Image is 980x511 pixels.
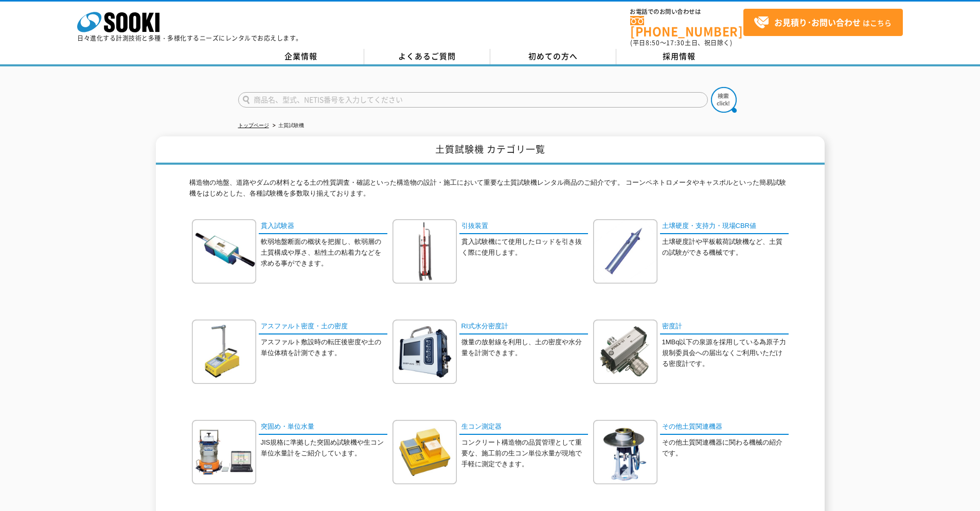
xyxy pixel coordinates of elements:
[660,320,789,334] a: 密度計
[461,337,588,359] p: 微量の放射線を利用し、土の密度や水分量を計測できます。
[593,219,657,284] img: 土壌硬度・支持力・現場CBR値
[261,337,387,359] p: アスファルト敷設時の転圧後密度や土の単位体積を計測できます。
[616,49,742,64] a: 採用情報
[490,49,616,64] a: 初めての方へ
[461,437,588,469] p: コンクリート構造物の品質管理として重要な、施工前の生コン単位水量が現地で手軽に測定できます。
[662,437,789,459] p: その他土質関連機器に関わる機械の紹介です。
[393,420,457,484] img: 生コン測定器
[238,122,269,128] a: トップページ
[774,16,861,28] strong: お見積り･お問い合わせ
[189,178,791,204] p: 構造物の地盤、道路やダムの材料となる土の性質調査・確認といった構造物の設計・施工において重要な土質試験機レンタル商品のご紹介です。 コーンペネトロメータやキャスポルといった簡易試験機をはじめとし...
[156,136,825,165] h1: 土質試験機 カテゴリ一覧
[192,219,256,284] img: 貫入試験器
[271,120,304,131] li: 土質試験機
[630,9,743,15] span: お電話でのお問い合わせは
[192,320,256,384] img: アスファルト密度・土の密度
[743,9,903,36] a: お見積り･お問い合わせはこちら
[662,237,789,258] p: 土壌硬度計や平板載荷試験機など、土質の試験ができる機械です。
[259,320,387,334] a: アスファルト密度・土の密度
[393,219,457,284] img: 引抜装置
[593,320,657,384] img: 密度計
[593,420,657,484] img: その他土質関連機器
[660,420,789,435] a: その他土質関連機器
[261,237,387,269] p: 軟弱地盤断面の概状を把握し、軟弱層の土質構成や厚さ、粘性土の粘着力などを求める事ができます。
[459,320,588,334] a: RI式水分密度計
[711,87,737,113] img: btn_search.png
[393,320,457,384] img: RI式水分密度計
[630,16,743,37] a: [PHONE_NUMBER]
[459,219,588,234] a: 引抜装置
[364,49,490,64] a: よくあるご質問
[459,420,588,435] a: 生コン測定器
[662,337,789,369] p: 1MBq以下の泉源を採用している為原子力規制委員会への届出なくご利用いただける密度計です。
[630,38,732,47] span: (平日 ～ 土日、祝日除く)
[192,420,256,484] img: 突固め・単位水量
[259,219,387,234] a: 貫入試験器
[238,49,364,64] a: 企業情報
[77,35,302,41] p: 日々進化する計測技術と多種・多様化するニーズにレンタルでお応えします。
[660,219,789,234] a: 土壌硬度・支持力・現場CBR値
[754,15,892,30] span: はこちら
[261,437,387,459] p: JIS規格に準拠した突固め試験機や生コン単位水量計をご紹介しています。
[666,38,685,47] span: 17:30
[528,50,578,62] span: 初めての方へ
[259,420,387,435] a: 突固め・単位水量
[646,38,660,47] span: 8:50
[461,237,588,258] p: 貫入試験機にて使用したロッドを引き抜く際に使用します。
[238,92,708,108] input: 商品名、型式、NETIS番号を入力してください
